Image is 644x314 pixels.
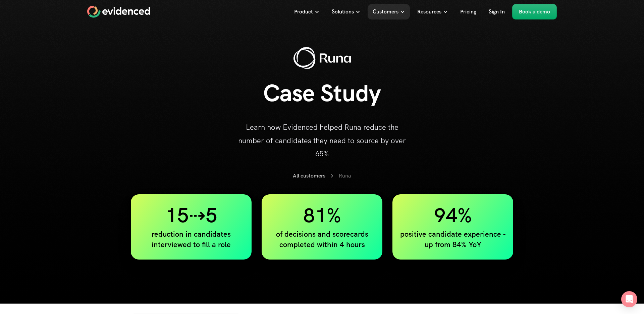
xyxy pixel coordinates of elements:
h4: 81% [268,201,376,229]
h4: reduction in candidates interviewed to fill a role [138,229,245,250]
div: Open Intercom Messenger [621,291,637,307]
a: Book a demo [512,4,557,19]
p: Runa [339,171,351,180]
p: Resources [417,7,441,16]
p: Product [294,7,313,16]
p: Learn how Evidenced helped Runa reduce the number of candidates they need to source by over 65% [238,121,406,161]
h4: of decisions and scorecards completed within 4 hours [268,229,376,250]
a: Home [87,6,150,18]
p: Solutions [332,7,354,16]
span: 15⇢5 [165,202,217,228]
p: Book a demo [519,7,550,16]
a: Sign In [484,4,510,19]
h4: positive candidate experience - up from 84% YoY [399,229,506,250]
h1: Case Study [188,79,456,107]
p: Customers [373,7,398,16]
h4: 94% [399,201,506,229]
a: All customers [293,172,325,179]
a: Pricing [455,4,481,19]
p: Pricing [460,7,476,16]
p: Sign In [489,7,505,16]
